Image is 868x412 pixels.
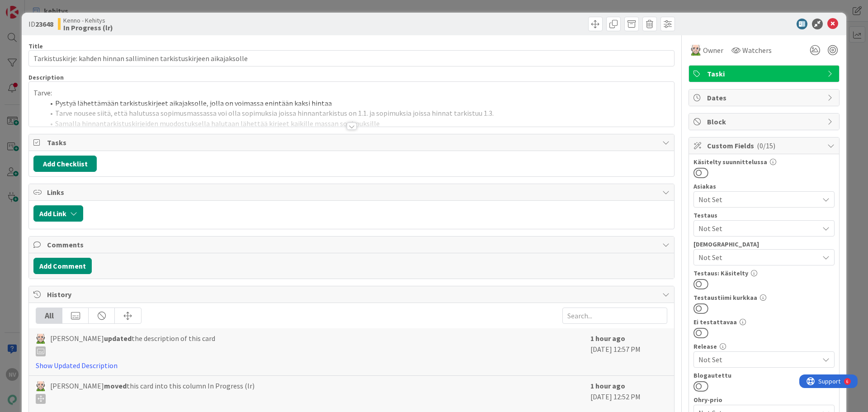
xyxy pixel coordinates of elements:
[50,333,215,356] span: [PERSON_NAME] the description of this card
[33,156,97,172] button: Add Checklist
[33,205,83,222] button: Add Link
[47,4,49,11] div: 6
[707,140,823,151] span: Custom Fields
[590,333,667,371] div: [DATE] 12:57 PM
[690,45,701,56] img: AN
[44,98,670,109] li: Pystyä lähettämään tarkistuskirjeet aikajaksolle, jolla on voimassa enintään kaksi hintaa
[693,397,835,403] div: Ohry-prio
[693,270,835,276] div: Testaus: Käsitelty
[47,137,658,148] span: Tasks
[693,183,835,189] div: Asiakas
[36,334,46,344] img: AN
[707,92,823,103] span: Dates
[693,343,835,350] div: Release
[36,381,46,391] img: AN
[104,381,127,390] b: moved
[707,68,823,79] span: Taski
[590,380,667,407] div: [DATE] 12:52 PM
[698,354,819,365] span: Not Set
[698,223,819,234] span: Not Set
[693,294,835,301] div: Testaustiimi kurkkaa
[19,1,41,12] span: Support
[693,241,835,247] div: [DEMOGRAPHIC_DATA]
[104,334,132,343] b: updated
[693,212,835,218] div: Testaus
[36,361,118,370] a: Show Updated Description
[590,334,625,343] b: 1 hour ago
[28,42,43,50] label: Title
[47,187,658,198] span: Links
[47,239,658,250] span: Comments
[36,308,62,323] div: All
[63,24,113,31] b: In Progress (lr)
[28,73,64,81] span: Description
[707,116,823,127] span: Block
[698,194,819,205] span: Not Set
[28,19,53,29] span: ID
[698,252,819,263] span: Not Set
[28,50,675,66] input: type card name here...
[50,380,255,404] span: [PERSON_NAME] this card into this column In Progress (lr)
[703,45,723,56] span: Owner
[33,258,92,274] button: Add Comment
[47,289,658,300] span: History
[693,319,835,325] div: Ei testattavaa
[590,381,625,390] b: 1 hour ago
[742,45,772,56] span: Watchers
[693,159,835,165] div: Käsitelty suunnittelussa
[562,308,667,324] input: Search...
[35,19,53,28] b: 23648
[757,141,775,150] span: ( 0/15 )
[33,88,670,98] p: Tarve:
[693,372,835,379] div: Blogautettu
[63,17,113,24] span: Kenno - Kehitys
